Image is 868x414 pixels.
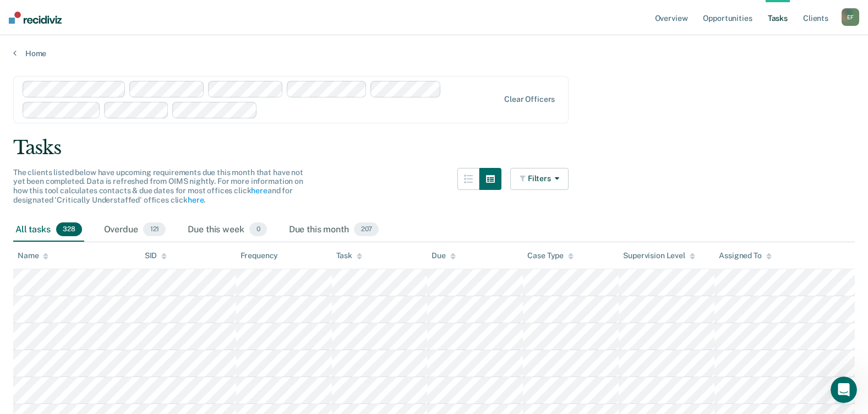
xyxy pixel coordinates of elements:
div: Supervision Level [623,251,695,260]
div: Frequency [241,251,279,260]
button: EF [842,8,859,26]
a: here [188,195,204,204]
div: Clear officers [504,95,555,104]
div: Due [432,251,456,260]
div: Assigned To [719,251,771,260]
span: 328 [56,222,82,237]
div: E F [842,8,859,26]
div: Overdue121 [102,218,168,242]
span: 207 [354,222,379,237]
span: 0 [249,222,266,237]
div: All tasks328 [13,218,84,242]
div: Case Type [527,251,574,260]
button: Filters [510,168,569,190]
div: Due this month207 [287,218,381,242]
span: 121 [143,222,166,237]
div: Due this week0 [185,218,269,242]
div: Task [336,251,362,260]
div: SID [145,251,167,260]
iframe: Intercom live chat [831,377,857,403]
div: Name [18,251,48,260]
span: The clients listed below have upcoming requirements due this month that have not yet been complet... [13,168,303,204]
a: Home [13,48,855,58]
img: Recidiviz [9,12,62,24]
div: Tasks [13,137,855,159]
a: here [251,186,267,195]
